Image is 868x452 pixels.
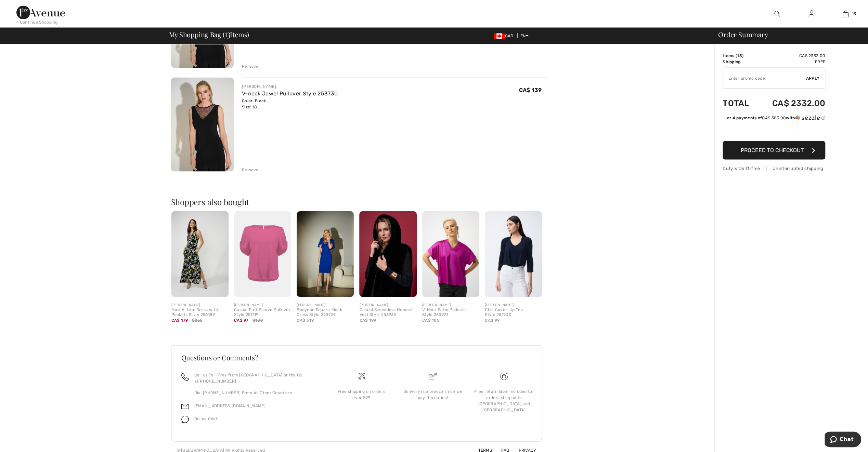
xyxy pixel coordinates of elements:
[297,318,314,322] span: CA$ 319
[359,307,416,317] div: Casual Sleeveless Hooded Vest Style 253933
[762,115,786,120] span: CA$ 583.00
[359,211,416,297] img: Casual Sleeveless Hooded Vest Style 253933
[194,403,265,408] a: [EMAIL_ADDRESS][DOMAIN_NAME]
[757,52,825,58] td: CA$ 2332.00
[710,31,864,38] div: Order Summary
[474,388,534,413] div: Free return label included for orders shipped to [GEOGRAPHIC_DATA] and [GEOGRAPHIC_DATA]
[422,307,479,317] div: V-Neck Satin Pullover Style 253921
[723,91,757,115] td: Total
[297,307,354,317] div: Bodycon Square-Neck Dress Style 253724
[723,58,757,65] td: Shipping
[852,11,856,17] span: 13
[234,302,291,307] div: [PERSON_NAME]
[242,167,259,173] div: Remove
[242,83,338,89] div: [PERSON_NAME]
[234,318,249,322] span: CA$ 97
[494,33,516,38] span: CAD
[737,53,742,58] span: 13
[181,373,189,381] img: call
[422,318,439,322] span: CA$ 105
[359,318,376,322] span: CA$ 199
[727,115,825,121] div: or 4 payments of with
[485,318,500,322] span: CA$ 99
[297,211,354,297] img: Bodycon Square-Neck Dress Style 253724
[843,10,848,18] img: My Bag
[808,10,814,18] img: My Info
[485,211,542,297] img: Chic Cover-Up Top Style 251900
[741,147,804,153] span: Proceed to Checkout
[242,90,338,96] a: V-neck Jewel Pullover Style 253730
[723,68,806,88] input: Promo code
[171,197,547,205] h2: Shoppers also bought
[225,29,230,38] span: 13
[723,52,757,58] td: Items ( )
[192,317,202,323] span: $255
[519,87,542,93] span: CA$ 139
[358,372,365,380] img: Free shipping on orders over $99
[181,354,532,361] h3: Questions or Comments?
[171,302,229,307] div: [PERSON_NAME]
[723,141,825,159] button: Proceed to Checkout
[757,91,825,115] td: CA$ 2332.00
[171,211,229,297] img: Maxi A-Line Dress with Pockets Style 256189
[723,165,825,171] div: Duty & tariff-free | Uninterrupted shipping
[500,372,508,380] img: Free shipping on orders over $99
[520,33,529,38] span: EN
[252,317,263,323] span: $139
[331,388,391,400] div: Free shipping on orders over $99
[194,416,218,421] span: Online Chat
[723,123,825,138] iframe: PayPal-paypal
[795,115,820,121] img: Sezzle
[494,33,505,39] img: Canadian Dollar
[234,307,291,317] div: Casual Puff Sleeve Pullover Style 251119
[806,75,820,81] span: Apply
[171,318,188,322] span: CA$ 179
[234,211,291,297] img: Casual Puff Sleeve Pullover Style 251119
[242,97,338,110] div: Color: Black Size: 18
[169,31,249,38] span: My Shopping Bag ( Items)
[403,388,463,400] div: Delivery is a breeze since we pay the duties!
[181,415,189,423] img: chat
[774,10,780,18] img: search the website
[194,389,318,396] p: Dial [PHONE_NUMBER] From All Other Countries
[16,5,65,19] img: 1ère Avenue
[803,10,820,18] a: Sign In
[429,372,437,380] img: Delivery is a breeze since we pay the duties!
[16,19,58,25] div: < Continue Shopping
[194,372,318,384] p: Call us Toll-Free from [GEOGRAPHIC_DATA] or the US at
[171,307,229,317] div: Maxi A-Line Dress with Pockets Style 256189
[297,302,354,307] div: [PERSON_NAME]
[825,431,861,449] iframe: Opens a widget where you can chat to one of our agents
[171,77,234,171] img: V-neck Jewel Pullover Style 253730
[485,307,542,317] div: Chic Cover-Up Top Style 251900
[242,63,259,69] div: Remove
[181,402,189,410] img: email
[723,115,825,123] div: or 4 payments ofCA$ 583.00withSezzle Click to learn more about Sezzle
[359,302,416,307] div: [PERSON_NAME]
[757,58,825,65] td: Free
[422,302,479,307] div: [PERSON_NAME]
[422,211,479,297] img: V-Neck Satin Pullover Style 253921
[829,10,862,18] a: 13
[198,378,236,383] a: [PHONE_NUMBER]
[485,302,542,307] div: [PERSON_NAME]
